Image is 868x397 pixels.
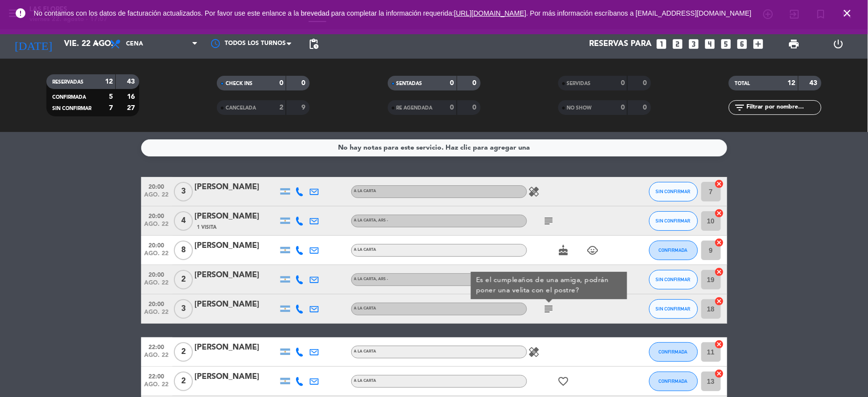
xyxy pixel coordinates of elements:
div: [PERSON_NAME] [195,240,278,252]
strong: 0 [621,104,625,111]
div: [PERSON_NAME] [195,371,278,383]
a: . Por más información escríbanos a [EMAIL_ADDRESS][DOMAIN_NAME] [527,9,752,17]
i: cancel [715,339,724,349]
i: cake [558,244,570,256]
div: [PERSON_NAME] [195,181,278,194]
span: ago. 22 [145,280,169,291]
span: , ARS - [377,277,388,281]
span: A LA CARTA [354,277,388,281]
button: CONFIRMADA [649,342,698,362]
span: , ARS - [377,219,388,222]
span: CONFIRMADA [52,95,86,100]
span: SIN CONFIRMAR [656,189,691,194]
button: SIN CONFIRMAR [649,182,698,201]
span: 22:00 [145,341,169,352]
span: Reservas para [590,40,652,49]
span: A LA CARTA [354,219,388,222]
span: CONFIRMADA [659,247,688,253]
strong: 12 [788,80,796,87]
span: CHECK INS [226,81,253,86]
span: 4 [174,211,193,231]
strong: 0 [643,104,649,111]
span: print [788,38,800,50]
i: cancel [715,369,724,378]
span: pending_actions [308,38,319,50]
span: A LA CARTA [354,350,377,353]
span: 2 [174,270,193,289]
strong: 43 [127,78,137,85]
span: SIN CONFIRMAR [656,218,691,223]
span: RE AGENDADA [397,106,433,110]
i: subject [543,303,555,315]
strong: 27 [127,105,137,111]
strong: 9 [302,104,308,111]
strong: 7 [109,105,113,111]
span: ago. 22 [145,192,169,203]
button: SIN CONFIRMAR [649,270,698,289]
span: 20:00 [145,239,169,250]
i: cancel [715,208,724,218]
span: 20:00 [145,298,169,309]
span: ago. 22 [145,250,169,262]
i: power_settings_new [832,38,844,50]
span: A LA CARTA [354,248,377,252]
span: SIN CONFIRMAR [656,277,691,282]
span: No contamos con los datos de facturación actualizados. Por favor use este enlance a la brevedad p... [34,9,752,17]
i: filter_list [734,102,745,113]
div: No hay notas para este servicio. Haz clic para agregar una [338,142,530,154]
strong: 43 [810,80,820,87]
strong: 0 [279,80,283,87]
strong: 0 [621,80,625,87]
span: TOTAL [735,81,750,86]
span: 20:00 [145,180,169,192]
i: looks_one [656,38,668,50]
strong: 0 [302,80,308,87]
i: favorite_border [558,375,570,387]
span: SERVIDAS [567,81,591,86]
span: A LA CARTA [354,307,377,310]
span: 20:00 [145,268,169,280]
strong: 12 [105,78,113,85]
i: looks_two [672,38,684,50]
strong: 16 [127,93,137,100]
span: A LA CARTA [354,379,377,383]
div: LOG OUT [816,29,861,59]
span: 20:00 [145,210,169,221]
i: healing [529,346,540,358]
span: 2 [174,372,193,391]
strong: 0 [472,80,478,87]
i: looks_6 [736,38,749,50]
div: [PERSON_NAME] [195,210,278,223]
strong: 0 [643,80,649,87]
div: [PERSON_NAME] [195,269,278,282]
i: looks_4 [704,38,717,50]
i: looks_3 [688,38,700,50]
span: 1 Visita [197,223,217,231]
span: 3 [174,182,193,201]
span: CONFIRMADA [659,349,688,354]
strong: 0 [450,80,454,87]
div: Es el cumpleaños de una amiga, podrán poner una velita con el postre? [476,275,622,296]
span: SIN CONFIRMAR [52,106,91,111]
span: 22:00 [145,370,169,381]
i: [DATE] [7,33,59,55]
i: arrow_drop_down [91,38,103,50]
i: add_box [752,38,765,50]
input: Filtrar por nombre... [745,102,821,113]
i: close [842,7,853,19]
span: NO SHOW [567,106,592,110]
span: ago. 22 [145,309,169,320]
span: A LA CARTA [354,189,377,193]
i: looks_5 [720,38,733,50]
a: [URL][DOMAIN_NAME] [454,9,527,17]
span: 8 [174,241,193,260]
span: ago. 22 [145,352,169,363]
span: CANCELADA [226,106,256,110]
button: CONFIRMADA [649,241,698,260]
i: cancel [715,296,724,306]
span: ago. 22 [145,221,169,232]
span: SENTADAS [397,81,423,86]
div: [PERSON_NAME] [195,298,278,311]
i: healing [529,186,540,198]
strong: 2 [279,104,283,111]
